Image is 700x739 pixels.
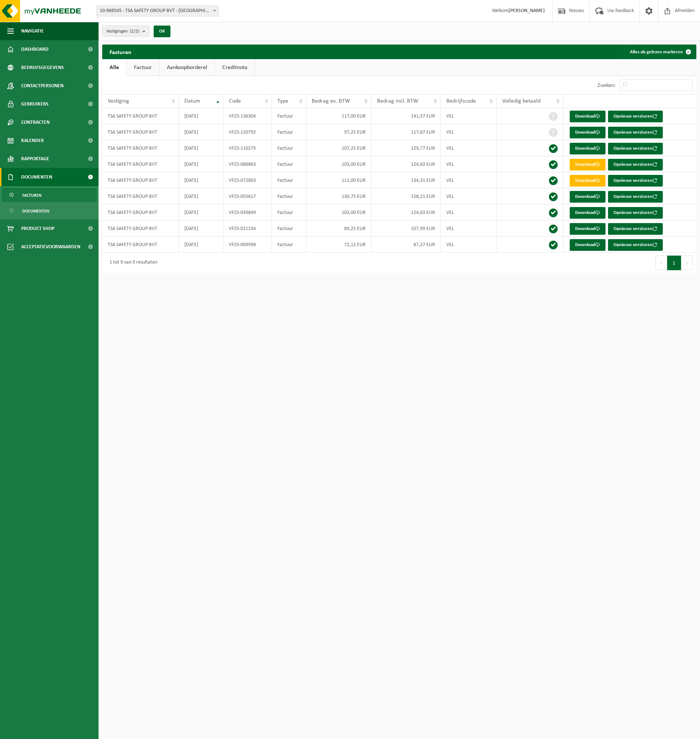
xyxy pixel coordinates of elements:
span: Vestiging [108,98,129,104]
td: VEL [441,204,497,221]
button: Opnieuw versturen [608,143,663,154]
td: VEL [441,124,497,140]
span: Acceptatievoorwaarden [21,238,80,256]
td: Factuur [272,140,306,156]
td: VEL [441,108,497,124]
span: Navigatie [21,22,44,40]
count: (2/2) [130,29,139,34]
td: VF25-136304 [223,108,272,124]
strong: [PERSON_NAME] [508,8,545,14]
td: TSA SAFETY GROUP BVT [102,140,179,156]
a: Download [570,239,605,251]
a: Aankoopborderel [159,59,215,76]
td: [DATE] [179,204,223,221]
span: Documenten [21,168,52,186]
td: 97,25 EUR [306,124,372,140]
td: VEL [441,140,497,156]
span: Bedrag ex. BTW [312,98,350,104]
td: VEL [441,188,497,204]
span: Type [277,98,288,104]
button: Opnieuw versturen [608,207,663,219]
button: Previous [655,256,667,270]
td: VF25-055617 [223,188,272,204]
span: Kalender [21,131,44,150]
td: VEL [441,172,497,188]
td: [DATE] [179,188,223,204]
a: Creditnota [215,59,255,76]
td: VEL [441,221,497,237]
td: [DATE] [179,140,223,156]
td: Factuur [272,204,306,221]
td: 87,27 EUR [372,237,441,253]
td: 117,00 EUR [306,108,372,124]
a: Factuur [127,59,159,76]
a: Download [570,207,605,219]
a: Download [570,159,605,171]
td: 107,99 EUR [372,221,441,237]
td: VF25-110275 [223,140,272,156]
td: VF25-009998 [223,237,272,253]
td: 103,00 EUR [306,204,372,221]
button: Opnieuw versturen [608,191,663,203]
td: TSA SAFETY GROUP BVT [102,188,179,204]
h2: Facturen [102,45,139,59]
td: 103,00 EUR [306,156,372,172]
td: Factuur [272,108,306,124]
span: Contracten [21,113,50,131]
a: Download [570,143,605,154]
td: TSA SAFETY GROUP BVT [102,237,179,253]
a: Download [570,223,605,235]
span: Bedrijfsgegevens [21,58,64,77]
td: 124,63 EUR [372,156,441,172]
td: TSA SAFETY GROUP BVT [102,124,179,140]
span: Datum [184,98,200,104]
td: [DATE] [179,237,223,253]
td: Factuur [272,172,306,188]
td: [DATE] [179,172,223,188]
td: TSA SAFETY GROUP BVT [102,108,179,124]
td: 129,77 EUR [372,140,441,156]
a: Facturen [2,188,97,202]
span: 10-968545 - TSA SAFETY GROUP BVT - ANTWERPEN [97,6,218,16]
td: 134,31 EUR [372,172,441,188]
td: VF25-039849 [223,204,272,221]
span: Bedrijfscode [446,98,476,104]
button: OK [154,26,170,37]
a: Download [570,175,605,187]
td: VF25-086863 [223,156,272,172]
label: Zoeken: [597,83,616,88]
td: Factuur [272,237,306,253]
td: 89,25 EUR [306,221,372,237]
a: Download [570,127,605,138]
span: Gebruikers [21,95,49,113]
td: Factuur [272,124,306,140]
td: TSA SAFETY GROUP BVT [102,221,179,237]
button: 1 [667,256,681,270]
td: [DATE] [179,221,223,237]
td: TSA SAFETY GROUP BVT [102,156,179,172]
span: 10-968545 - TSA SAFETY GROUP BVT - ANTWERPEN [96,5,219,16]
td: [DATE] [179,124,223,140]
td: 141,57 EUR [372,108,441,124]
span: Product Shop [21,219,54,238]
td: Factuur [272,221,306,237]
button: Opnieuw versturen [608,175,663,187]
span: Vestigingen [106,26,139,37]
span: Rapportage [21,150,49,168]
button: Alles als gelezen markeren [624,45,696,59]
button: Next [681,256,693,270]
td: 111,00 EUR [306,172,372,188]
button: Opnieuw versturen [608,111,663,122]
td: 158,21 EUR [372,188,441,204]
span: Bedrag incl. BTW [377,98,418,104]
td: Factuur [272,188,306,204]
button: Opnieuw versturen [608,223,663,235]
span: Dashboard [21,40,49,58]
td: 117,67 EUR [372,124,441,140]
button: Opnieuw versturen [608,159,663,171]
a: Alle [102,59,126,76]
span: Facturen [22,188,42,202]
td: VF25-120792 [223,124,272,140]
span: Contactpersonen [21,77,64,95]
td: TSA SAFETY GROUP BVT [102,204,179,221]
